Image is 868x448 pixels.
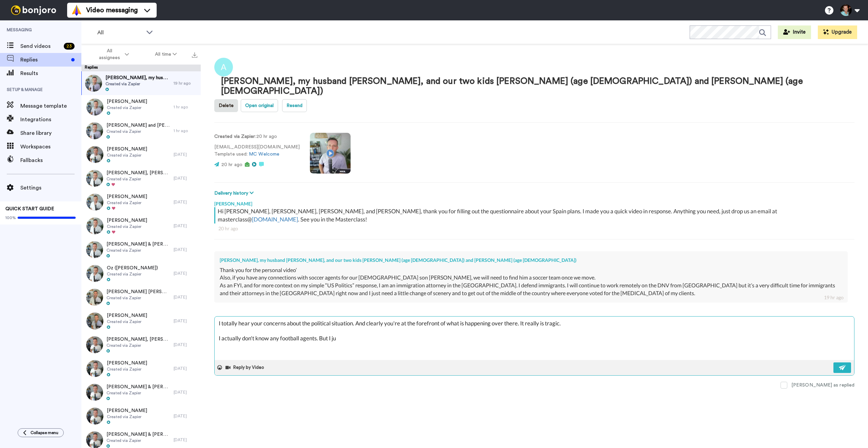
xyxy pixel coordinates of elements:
[174,437,197,443] div: [DATE]
[81,119,201,143] a: [PERSON_NAME] and [PERSON_NAME]Created via Zapier1 hr ago
[174,318,197,324] div: [DATE]
[105,81,170,87] span: Created via Zapier
[20,115,81,124] span: Integrations
[174,342,197,347] div: [DATE]
[818,25,857,39] button: Upgrade
[81,65,201,71] div: Replies
[8,5,59,15] img: bj-logo-header-white.svg
[5,207,54,211] span: QUICK START GUIDE
[64,43,75,50] div: 23
[81,309,201,333] a: [PERSON_NAME]Created via Zapier[DATE]
[107,312,147,319] span: [PERSON_NAME]
[106,288,170,295] span: [PERSON_NAME] [PERSON_NAME]
[252,216,298,223] a: [DOMAIN_NAME]
[106,431,170,438] span: [PERSON_NAME] & [PERSON_NAME]
[81,404,201,428] a: [PERSON_NAME]Created via Zapier[DATE]
[107,360,147,366] span: [PERSON_NAME]
[220,274,842,282] div: Also, if you have any connections with soccer agents for our [DEMOGRAPHIC_DATA] son [PERSON_NAME]...
[220,257,842,264] div: [PERSON_NAME], my husband [PERSON_NAME], and our two kids [PERSON_NAME] (age [DEMOGRAPHIC_DATA]) ...
[107,217,147,224] span: [PERSON_NAME]
[97,29,143,37] span: All
[107,224,147,229] span: Created via Zapier
[106,176,170,182] span: Created via Zapier
[107,153,147,158] span: Created via Zapier
[214,197,854,207] div: [PERSON_NAME]
[83,45,142,64] button: All assignees
[106,336,170,343] span: [PERSON_NAME], [PERSON_NAME]
[86,265,103,282] img: a86dd238-ea13-4459-93af-1c64c4907583-thumb.jpg
[81,166,201,190] a: [PERSON_NAME], [PERSON_NAME]Created via Zapier[DATE]
[81,238,201,262] a: [PERSON_NAME] & [PERSON_NAME]Created via Zapier[DATE]
[20,102,81,110] span: Message template
[221,162,242,167] span: 20 hr ago
[174,128,197,133] div: 1 hr ago
[86,217,103,234] img: a35d1ea9-4b30-4ff7-b7c2-723e58819150-thumb.jpg
[174,199,197,205] div: [DATE]
[81,71,201,95] a: [PERSON_NAME], my husband [PERSON_NAME], and our two kids [PERSON_NAME] (age [DEMOGRAPHIC_DATA]) ...
[220,282,842,297] div: As an FYI, and for more context on my simple “US Politics” response, I am an immigration attorney...
[86,5,138,15] span: Video messaging
[174,413,197,419] div: [DATE]
[71,5,82,16] img: vm-color.svg
[86,289,103,306] img: c1798110-014c-4a00-bc1c-82f46b982d64-thumb.jpg
[86,312,103,329] img: 320c3a44-3b99-488f-b097-7365a407dac2-thumb.jpg
[106,122,170,129] span: [PERSON_NAME] and [PERSON_NAME]
[20,42,61,50] span: Send videos
[107,98,147,105] span: [PERSON_NAME]
[218,225,850,232] div: 20 hr ago
[214,144,300,158] p: [EMAIL_ADDRESS][DOMAIN_NAME] Template used:
[106,390,170,396] span: Created via Zapier
[218,207,853,223] div: Hi [PERSON_NAME], [PERSON_NAME], [PERSON_NAME], and [PERSON_NAME], thank you for filling out the ...
[81,357,201,380] a: [PERSON_NAME]Created via Zapier[DATE]
[81,285,201,309] a: [PERSON_NAME] [PERSON_NAME]Created via Zapier[DATE]
[20,156,81,164] span: Fallbacks
[824,294,844,301] div: 19 hr ago
[107,193,147,200] span: [PERSON_NAME]
[106,438,170,443] span: Created via Zapier
[20,69,81,77] span: Results
[220,266,842,274] div: Thank you for the personal video’
[106,169,170,176] span: [PERSON_NAME], [PERSON_NAME]
[174,176,197,181] div: [DATE]
[174,294,197,300] div: [DATE]
[142,48,190,60] button: All time
[107,105,147,110] span: Created via Zapier
[31,430,58,435] span: Collapse menu
[18,428,64,437] button: Collapse menu
[214,99,238,112] button: Delete
[86,241,103,258] img: 1d78c754-7877-44d1-aa02-823a19ad6c45-thumb.jpg
[106,295,170,301] span: Created via Zapier
[107,366,147,372] span: Created via Zapier
[214,134,255,139] strong: Created via Zapier
[174,390,197,395] div: [DATE]
[86,336,103,353] img: 648155f2-7a2e-4a44-a1a4-2bf1d8257b51-thumb.jpg
[81,214,201,238] a: [PERSON_NAME]Created via Zapier[DATE]
[174,152,197,157] div: [DATE]
[778,25,811,39] button: Invite
[107,265,158,271] span: Oz ([PERSON_NAME])
[107,414,147,419] span: Created via Zapier
[106,241,170,248] span: [PERSON_NAME] & [PERSON_NAME]
[85,75,102,92] img: 6b2902a7-d23a-40d0-a8ea-22e39d02a004-thumb.jpg
[81,380,201,404] a: [PERSON_NAME] & [PERSON_NAME]Created via Zapier[DATE]
[86,194,103,211] img: af2f56d8-fe72-4a66-9c2b-4acd31d6b90f-thumb.jpg
[107,200,147,205] span: Created via Zapier
[20,129,81,137] span: Share library
[81,143,201,166] a: [PERSON_NAME]Created via Zapier[DATE]
[214,58,233,76] img: Image of Andrea Martinez, my husband Jorge Martinez, and our two kids Chavi Cruz (age 14) and Ari...
[214,190,256,197] button: Delivery history
[225,362,266,373] button: Reply by Video
[106,343,170,348] span: Created via Zapier
[86,98,103,115] img: d4529c58-71d0-4565-a29c-842a7d7b5695-thumb.jpg
[86,360,103,377] img: 101f453d-ec6f-49c6-9de6-1d553743e949-thumb.jpg
[190,49,199,59] button: Export all results that match these filters now.
[81,95,201,119] a: [PERSON_NAME]Created via Zapier1 hr ago
[107,319,147,324] span: Created via Zapier
[107,407,147,414] span: [PERSON_NAME]
[105,74,170,81] span: [PERSON_NAME], my husband [PERSON_NAME], and our two kids [PERSON_NAME] (age [DEMOGRAPHIC_DATA]) ...
[20,184,81,192] span: Settings
[215,317,854,360] textarea: I totally hear your concerns about the political situation. And clearly you're at the forefront o...
[81,190,201,214] a: [PERSON_NAME]Created via Zapier[DATE]
[214,133,300,140] p: : 20 hr ago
